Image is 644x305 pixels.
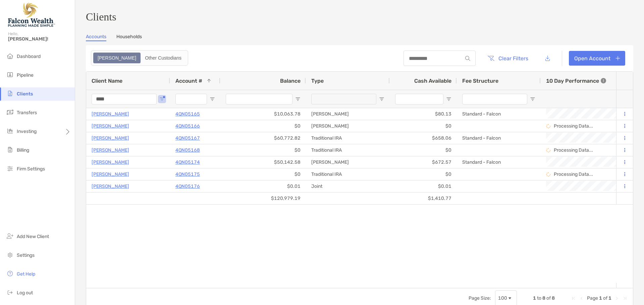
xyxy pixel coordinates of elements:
[390,120,457,132] div: $0
[457,108,541,120] div: Standard - Falcon
[175,182,200,190] a: 4QN05176
[6,108,14,116] img: transfers icon
[554,123,593,129] p: Processing Data...
[280,78,301,84] span: Balance
[546,72,606,90] div: 10 Day Performance
[457,132,541,144] div: Standard - Falcon
[622,296,628,301] div: Last Page
[17,110,37,116] span: Transfers
[465,56,470,61] img: input icon
[92,110,129,118] a: [PERSON_NAME]
[390,156,457,168] div: $672.57
[552,295,555,301] span: 8
[614,296,620,301] div: Next Page
[220,108,306,120] div: $10,063.78
[6,71,14,79] img: pipeline icon
[17,129,37,134] span: Investing
[8,3,55,27] img: Falcon Wealth Planning Logo
[542,295,545,301] span: 8
[86,11,633,23] h3: Clients
[220,193,306,204] div: $120,979.19
[457,156,541,168] div: Standard - Falcon
[546,172,551,177] img: Processing Data icon
[220,144,306,156] div: $0
[537,295,541,301] span: to
[603,295,607,301] span: of
[220,180,306,192] div: $0.01
[414,78,451,84] span: Cash Available
[306,120,390,132] div: [PERSON_NAME]
[6,164,14,172] img: firm-settings icon
[226,94,292,104] input: Balance Filter Input
[91,50,188,66] div: segmented control
[469,295,491,301] div: Page Size:
[175,146,200,154] a: 4QN05168
[92,158,129,166] p: [PERSON_NAME]
[546,148,551,153] img: Processing Data icon
[498,295,507,301] div: 100
[175,134,200,142] a: 4QN05167
[92,122,129,130] a: [PERSON_NAME]
[175,78,202,84] span: Account #
[8,36,71,42] span: [PERSON_NAME]!
[306,144,390,156] div: Traditional IRA
[462,94,527,104] input: Fee Structure Filter Input
[116,34,142,41] a: Households
[390,168,457,180] div: $0
[92,94,157,104] input: Client Name Filter Input
[175,158,200,166] a: 4QN05174
[6,288,14,296] img: logout icon
[94,53,140,63] div: Zoe
[306,132,390,144] div: Traditional IRA
[608,295,611,301] span: 1
[17,91,33,97] span: Clients
[17,252,35,258] span: Settings
[390,180,457,192] div: $0.01
[175,110,200,118] a: 4QN05165
[141,53,185,63] div: Other Custodians
[220,156,306,168] div: $50,142.58
[92,170,129,178] a: [PERSON_NAME]
[17,290,33,296] span: Log out
[571,296,576,301] div: First Page
[6,127,14,135] img: investing icon
[175,170,200,178] a: 4QN05175
[175,94,207,104] input: Account # Filter Input
[306,168,390,180] div: Traditional IRA
[306,180,390,192] div: Joint
[482,51,533,66] button: Clear Filters
[92,134,129,142] a: [PERSON_NAME]
[311,78,324,84] span: Type
[210,96,215,102] button: Open Filter Menu
[554,171,593,177] p: Processing Data...
[546,295,551,301] span: of
[546,124,551,129] img: Processing Data icon
[379,96,384,102] button: Open Filter Menu
[579,296,584,301] div: Previous Page
[17,271,35,277] span: Get Help
[295,96,301,102] button: Open Filter Menu
[306,156,390,168] div: [PERSON_NAME]
[533,295,536,301] span: 1
[159,96,165,102] button: Open Filter Menu
[530,96,535,102] button: Open Filter Menu
[306,108,390,120] div: [PERSON_NAME]
[6,89,14,97] img: clients icon
[17,147,29,153] span: Billing
[554,147,593,153] p: Processing Data...
[6,251,14,259] img: settings icon
[175,122,200,130] a: 4QN05166
[6,146,14,154] img: billing icon
[92,182,129,190] a: [PERSON_NAME]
